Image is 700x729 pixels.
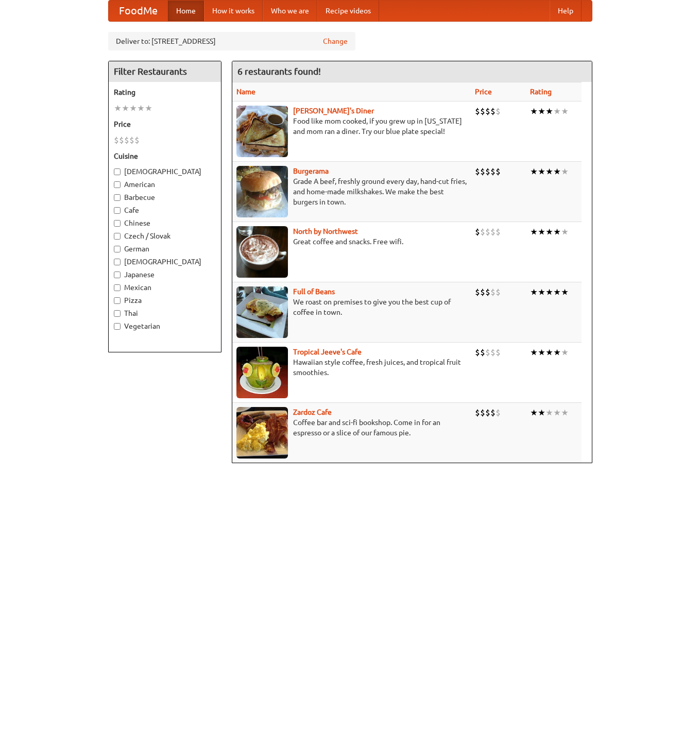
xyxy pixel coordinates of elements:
[561,166,569,177] li: ★
[480,286,485,298] li: $
[108,32,355,50] div: Deliver to: [STREET_ADDRESS]
[114,166,216,177] label: [DEMOGRAPHIC_DATA]
[561,106,569,117] li: ★
[114,259,121,265] input: [DEMOGRAPHIC_DATA]
[530,88,552,96] a: Rating
[114,272,121,278] input: Japanese
[490,106,496,117] li: $
[496,347,501,358] li: $
[490,407,496,418] li: $
[485,286,490,298] li: $
[480,106,485,117] li: $
[496,106,501,117] li: $
[485,226,490,238] li: $
[236,236,467,247] p: Great coffee and snacks. Free wifi.
[114,321,216,331] label: Vegetarian
[553,226,561,238] li: ★
[490,286,496,298] li: $
[550,1,582,21] a: Help
[236,357,467,378] p: Hawaiian style coffee, fresh juices, and tropical fruit smoothies.
[496,166,501,177] li: $
[263,1,317,21] a: Who we are
[236,166,288,217] img: burgerama.jpg
[561,226,569,238] li: ★
[480,166,485,177] li: $
[114,295,216,306] label: Pizza
[114,310,121,317] input: Thai
[109,1,168,21] a: FoodMe
[538,106,545,117] li: ★
[545,226,553,238] li: ★
[114,244,216,254] label: German
[236,176,467,207] p: Grade A beef, freshly ground every day, hand-cut fries, and home-made milkshakes. We make the bes...
[538,166,545,177] li: ★
[114,233,121,240] input: Czech / Slovak
[236,297,467,317] p: We roast on premises to give you the best cup of coffee in town.
[561,286,569,298] li: ★
[553,407,561,418] li: ★
[293,167,329,175] a: Burgerama
[122,103,129,114] li: ★
[553,166,561,177] li: ★
[530,347,538,358] li: ★
[485,347,490,358] li: $
[236,226,288,278] img: north.jpg
[114,297,121,304] input: Pizza
[114,151,216,161] h5: Cuisine
[237,66,321,76] ng-pluralize: 6 restaurants found!
[496,407,501,418] li: $
[129,134,134,146] li: $
[323,36,348,46] a: Change
[293,408,332,416] a: Zardoz Cafe
[490,226,496,238] li: $
[545,106,553,117] li: ★
[236,106,288,157] img: sallys.jpg
[475,166,480,177] li: $
[475,226,480,238] li: $
[490,347,496,358] li: $
[204,1,263,21] a: How it works
[114,119,216,129] h5: Price
[293,287,335,296] a: Full of Beans
[538,407,545,418] li: ★
[114,308,216,318] label: Thai
[114,87,216,97] h5: Rating
[114,194,121,201] input: Barbecue
[114,231,216,241] label: Czech / Slovak
[475,88,492,96] a: Price
[553,347,561,358] li: ★
[530,106,538,117] li: ★
[114,323,121,330] input: Vegetarian
[561,407,569,418] li: ★
[114,207,121,214] input: Cafe
[475,347,480,358] li: $
[145,103,152,114] li: ★
[114,282,216,293] label: Mexican
[114,179,216,190] label: American
[114,284,121,291] input: Mexican
[490,166,496,177] li: $
[109,61,221,82] h4: Filter Restaurants
[114,168,121,175] input: [DEMOGRAPHIC_DATA]
[134,134,140,146] li: $
[553,286,561,298] li: ★
[124,134,129,146] li: $
[538,347,545,358] li: ★
[114,218,216,228] label: Chinese
[538,286,545,298] li: ★
[114,269,216,280] label: Japanese
[538,226,545,238] li: ★
[480,226,485,238] li: $
[236,286,288,338] img: beans.jpg
[475,286,480,298] li: $
[114,103,122,114] li: ★
[293,107,374,115] a: [PERSON_NAME]'s Diner
[137,103,145,114] li: ★
[114,134,119,146] li: $
[236,417,467,438] p: Coffee bar and sci-fi bookshop. Come in for an espresso or a slice of our famous pie.
[293,227,358,235] b: North by Northwest
[293,348,362,356] a: Tropical Jeeve's Cafe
